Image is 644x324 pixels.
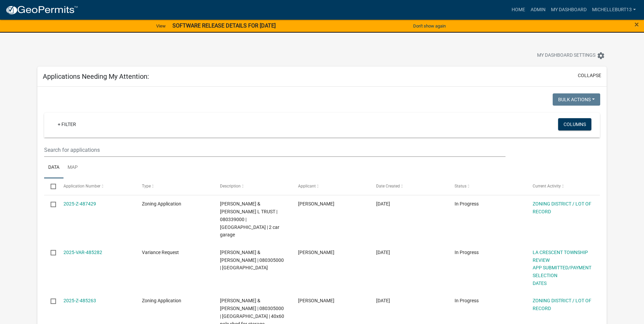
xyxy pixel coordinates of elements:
button: collapse [578,72,601,79]
a: michelleburt13 [589,3,639,16]
datatable-header-cell: Date Created [370,178,448,195]
a: APP SUBMITTED/PAYMENT SELECTION [533,265,591,278]
datatable-header-cell: Application Number [57,178,135,195]
button: Don't show again [410,20,448,32]
a: Admin [528,3,548,16]
a: My Dashboard [548,3,589,16]
span: Zoning Application [142,201,181,206]
span: WINSKY,DAVID W & JUDY L TRUST | 080339000 | La Crescent | 2 car garage [220,201,279,237]
datatable-header-cell: Status [448,178,526,195]
button: Close [634,20,639,29]
a: 2025-VAR-485282 [63,250,102,255]
button: Bulk Actions [553,93,600,106]
span: 09/29/2025 [376,250,390,255]
span: James Veglahn [298,250,334,255]
a: Data [44,157,63,179]
a: 2025-Z-485263 [63,298,96,303]
span: Anthony Miller [298,201,334,206]
span: In Progress [455,201,479,206]
h5: Applications Needing My Attention: [43,72,149,80]
a: View [153,20,168,32]
span: Description [220,184,241,188]
a: Map [63,157,82,179]
a: 2025-Z-487429 [63,201,96,206]
span: × [634,20,639,29]
datatable-header-cell: Description [214,178,292,195]
span: VEGLAHN,JAMES W & CHERYL | 080305000 | La Crescent [220,250,284,271]
datatable-header-cell: Applicant [292,178,370,195]
a: ZONING DISTRICT / LOT OF RECORD [533,201,591,214]
a: + Filter [52,118,81,130]
i: settings [597,52,605,60]
span: James Veglahn [298,298,334,303]
span: 10/03/2025 [376,201,390,206]
span: In Progress [455,298,479,303]
input: Search for applications [44,143,505,157]
strong: SOFTWARE RELEASE DETAILS FOR [DATE] [172,22,276,29]
span: Current Activity [533,184,561,188]
a: LA CRESCENT TOWNSHIP REVIEW [533,250,588,263]
a: DATES [533,281,547,286]
span: Status [455,184,466,188]
a: ZONING DISTRICT / LOT OF RECORD [533,298,591,311]
span: Type [142,184,151,188]
a: Home [509,3,528,16]
span: Applicant [298,184,316,188]
datatable-header-cell: Select [44,178,57,195]
button: My Dashboard Settingssettings [532,49,610,62]
span: Application Number [63,184,100,188]
button: Columns [558,118,591,130]
datatable-header-cell: Type [135,178,213,195]
span: Variance Request [142,250,179,255]
span: In Progress [455,250,479,255]
datatable-header-cell: Current Activity [526,178,604,195]
span: Zoning Application [142,298,181,303]
span: My Dashboard Settings [537,52,595,60]
span: Date Created [376,184,400,188]
span: 09/29/2025 [376,298,390,303]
